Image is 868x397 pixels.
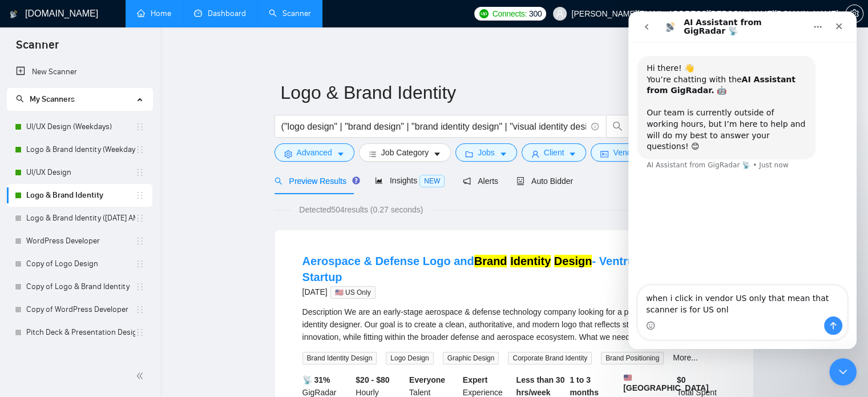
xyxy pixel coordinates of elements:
[26,275,135,298] a: Copy of Logo & Brand Identity
[135,122,144,131] span: holder
[337,150,345,158] span: caret-down
[409,375,445,384] b: Everyone
[455,143,517,162] button: folderJobscaret-down
[623,374,709,392] b: [GEOGRAPHIC_DATA]
[463,177,471,185] span: notification
[135,328,144,337] span: holder
[302,375,330,384] b: 📡 31%
[591,143,660,162] button: idcardVendorcaret-down
[554,255,592,267] mark: Design
[386,352,433,364] span: Logo Design
[369,150,377,158] span: bars
[302,306,726,343] div: Description We are an early-stage aerospace & defense technology company looking for a profession...
[516,177,573,186] span: Auto Bidder
[508,352,592,364] span: Corporate Brand Identity
[351,175,361,186] div: Tooltip anchor
[443,352,499,364] span: Graphic Design
[26,230,135,252] a: WordPress Developer
[135,191,144,200] span: holder
[194,9,246,18] a: dashboardDashboard
[26,321,135,344] a: Pitch Deck & Presentation Design
[7,61,152,83] li: New Scanner
[433,150,441,158] span: caret-down
[7,275,152,298] li: Copy of Logo & Brand Identity
[356,375,389,384] b: $20 - $80
[516,177,524,185] span: robot
[568,150,576,158] span: caret-down
[302,255,684,283] a: Aerospace & Defense Logo andBrand Identity Design- Ventrue-backed Startup
[465,150,473,158] span: folder
[26,115,135,138] a: UI/UX Design (Weekdays)
[516,375,565,397] b: Less than 30 hrs/week
[829,358,857,386] iframe: Intercom live chat
[26,138,135,161] a: Logo & Brand Identity (Weekdays)
[135,145,144,154] span: holder
[330,286,376,299] span: 🇺🇸 US Only
[136,370,147,382] span: double-left
[613,146,638,159] span: Vendor
[7,230,152,252] li: WordPress Developer
[375,176,445,185] span: Insights
[600,150,608,158] span: idcard
[26,207,135,230] a: Logo & Brand Identity ([DATE] AM)
[7,37,68,61] span: Scanner
[624,374,632,382] img: 🇺🇸
[463,177,498,186] span: Alerts
[7,138,152,161] li: Logo & Brand Identity (Weekdays)
[16,94,75,104] span: My Scanners
[556,10,564,18] span: user
[26,252,135,275] a: Copy of Logo Design
[673,353,698,362] a: More...
[591,123,599,130] span: info-circle
[846,9,863,18] span: setting
[628,11,857,349] iframe: Intercom live chat
[30,94,75,104] span: My Scanners
[7,207,152,230] li: Logo & Brand Identity (Monday AM)
[419,175,445,187] span: NEW
[135,259,144,268] span: holder
[7,252,152,275] li: Copy of Logo Design
[135,236,144,246] span: holder
[492,7,527,20] span: Connects:
[135,282,144,291] span: holder
[607,121,628,131] span: search
[302,352,377,364] span: Brand Identity Design
[677,375,686,384] b: $ 0
[7,184,152,207] li: Logo & Brand Identity
[26,184,135,207] a: Logo & Brand Identity
[281,78,730,107] input: Scanner name...
[284,150,292,158] span: setting
[474,255,507,267] mark: Brand
[570,375,599,397] b: 1 to 3 months
[16,95,24,103] span: search
[544,146,564,159] span: Client
[274,177,357,186] span: Preview Results
[359,143,451,162] button: barsJob Categorycaret-down
[10,5,18,23] img: logo
[281,119,586,134] input: Search Freelance Jobs...
[529,7,542,20] span: 300
[302,285,726,299] div: [DATE]
[463,375,488,384] b: Expert
[606,115,629,138] button: search
[479,9,488,18] img: upwork-logo.png
[7,115,152,138] li: UI/UX Design (Weekdays)
[135,305,144,314] span: holder
[7,161,152,184] li: UI/UX Design
[522,143,587,162] button: userClientcaret-down
[381,146,429,159] span: Job Category
[274,143,354,162] button: settingAdvancedcaret-down
[375,177,383,185] span: area-chart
